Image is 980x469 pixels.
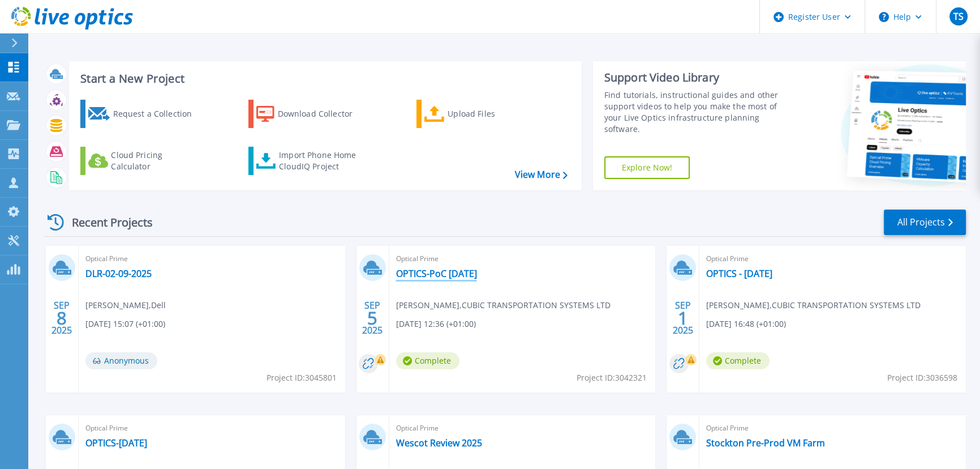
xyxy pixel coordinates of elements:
[887,372,957,384] span: Project ID: 3036598
[111,150,201,172] div: Cloud Pricing Calculator
[396,437,482,449] a: Wescot Review 2025
[706,253,959,265] span: Optical Prime
[396,422,649,434] span: Optical Prime
[85,299,166,312] span: [PERSON_NAME] , Dell
[706,318,786,330] span: [DATE] 16:48 (+01:00)
[953,12,963,21] span: TS
[113,103,203,125] div: Request a Collection
[604,89,793,135] div: Find tutorials, instructional guides and other support videos to help you make the most of your L...
[367,313,377,323] span: 5
[85,422,338,434] span: Optical Prime
[448,103,538,125] div: Upload Files
[279,150,367,172] div: Import Phone Home CloudIQ Project
[278,103,368,125] div: Download Collector
[85,268,152,279] a: DLR-02-09-2025
[604,156,690,179] a: Explore Now!
[706,352,770,369] span: Complete
[85,352,157,369] span: Anonymous
[57,313,67,323] span: 8
[51,297,72,339] div: SEP 2025
[85,437,147,449] a: OPTICS-[DATE]
[678,313,688,323] span: 1
[706,268,772,279] a: OPTICS - [DATE]
[884,210,966,235] a: All Projects
[80,147,207,175] a: Cloud Pricing Calculator
[416,100,543,128] a: Upload Files
[80,73,567,85] h3: Start a New Project
[396,253,649,265] span: Optical Prime
[706,437,825,449] a: Stockton Pre-Prod VM Farm
[85,253,338,265] span: Optical Prime
[396,318,476,330] span: [DATE] 12:36 (+01:00)
[362,297,383,339] div: SEP 2025
[706,299,921,312] span: [PERSON_NAME] , CUBIC TRANSPORTATION SYSTEMS LTD
[577,372,647,384] span: Project ID: 3042321
[396,299,611,312] span: [PERSON_NAME] , CUBIC TRANSPORTATION SYSTEMS LTD
[80,100,207,128] a: Request a Collection
[706,422,959,434] span: Optical Prime
[267,372,337,384] span: Project ID: 3045801
[248,100,375,128] a: Download Collector
[514,169,567,180] a: View More
[672,297,694,339] div: SEP 2025
[44,208,168,236] div: Recent Projects
[85,318,165,330] span: [DATE] 15:07 (+01:00)
[396,352,459,369] span: Complete
[396,268,477,279] a: OPTICS-PoC [DATE]
[604,70,793,85] div: Support Video Library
